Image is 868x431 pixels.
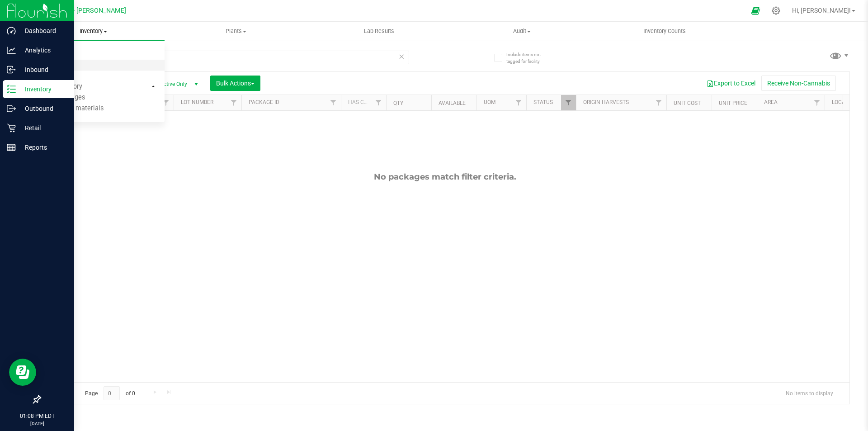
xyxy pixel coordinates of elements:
[583,99,629,105] a: Origin Harvests
[810,95,825,110] a: Filter
[165,27,307,35] span: Plants
[745,2,766,19] span: Open Ecommerce Menu
[7,123,16,133] inline-svg: Retail
[398,51,405,62] span: Clear
[4,412,70,420] p: 01:08 PM EDT
[16,123,70,133] p: Retail
[40,172,849,182] div: No packages match filter criteria.
[16,84,70,95] p: Inventory
[7,46,16,55] inline-svg: Analytics
[631,27,698,35] span: Inventory Counts
[326,95,341,110] a: Filter
[77,386,142,400] span: Page of 0
[16,25,70,36] p: Dashboard
[7,26,16,35] inline-svg: Dashboard
[216,80,255,87] span: Bulk Actions
[159,95,174,110] a: Filter
[561,95,576,110] a: Filter
[450,22,593,41] a: Audit
[40,51,409,64] input: Search Package ID, Item Name, SKU, Lot or Part Number...
[778,386,840,400] span: No items to display
[59,7,126,14] span: GA4 - [PERSON_NAME]
[701,76,761,91] button: Export to Excel
[593,22,736,41] a: Inventory Counts
[307,22,450,41] a: Lab Results
[832,99,857,105] a: Location
[674,100,701,106] a: Unit Cost
[7,85,16,94] inline-svg: Inventory
[16,103,70,114] p: Outbound
[4,420,70,427] p: [DATE]
[210,76,260,91] button: Bulk Actions
[7,65,16,74] inline-svg: Inbound
[393,100,403,106] a: Qty
[511,95,526,110] a: Filter
[9,359,36,386] iframe: Resource center
[7,104,16,113] inline-svg: Outbound
[352,27,406,35] span: Lab Results
[651,95,666,110] a: Filter
[341,95,386,111] th: Has COA
[16,142,70,153] p: Reports
[792,7,851,14] span: Hi, [PERSON_NAME]!
[533,99,553,105] a: Status
[22,27,165,35] span: Inventory
[484,99,495,105] a: UOM
[764,99,778,105] a: Area
[7,143,16,152] inline-svg: Reports
[22,22,165,41] a: Inventory All packages All inventory Waste log Create inventory From packages From bill of materials
[165,22,307,41] a: Plants
[181,99,213,105] a: Lot Number
[371,95,386,110] a: Filter
[439,100,466,106] a: Available
[16,64,70,75] p: Inbound
[719,100,747,106] a: Unit Price
[506,51,552,65] span: Include items not tagged for facility
[761,76,836,91] button: Receive Non-Cannabis
[16,45,70,56] p: Analytics
[770,6,782,15] div: Manage settings
[451,27,593,35] span: Audit
[226,95,241,110] a: Filter
[249,99,279,105] a: Package ID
